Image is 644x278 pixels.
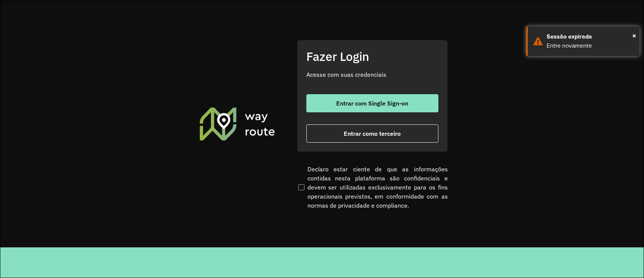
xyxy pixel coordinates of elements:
[336,100,408,106] span: Entrar com Single Sign-on
[547,41,634,50] div: Entre novamente
[632,30,636,41] span: ×
[297,165,448,210] label: Declaro estar ciente de que as informações contidas nesta plataforma são confidenciais e devem se...
[344,130,401,137] span: Entrar como terceiro
[306,94,438,112] button: button
[547,32,634,41] div: Sessão expirada
[306,49,438,64] h2: Fazer Login
[306,124,438,143] button: button
[198,106,276,141] img: Roteirizador AmbevTech
[632,30,636,41] button: Close
[306,70,438,79] p: Acesse com suas credenciais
